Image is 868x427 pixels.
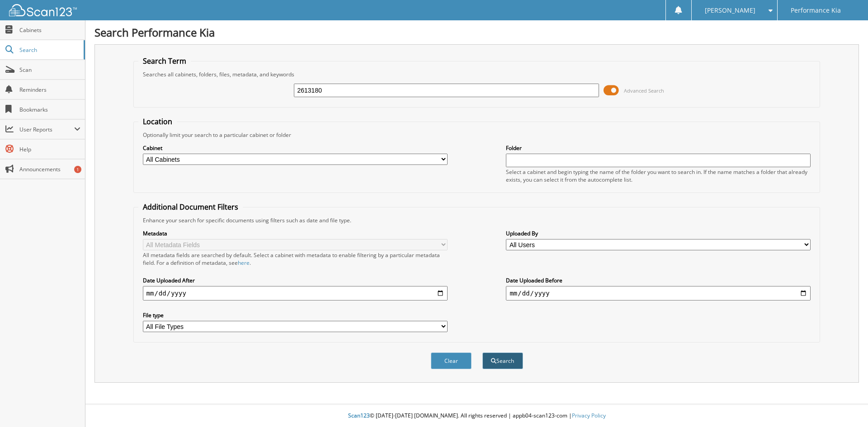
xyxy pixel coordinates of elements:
[74,166,81,173] div: 1
[138,202,243,212] legend: Additional Document Filters
[138,216,816,224] div: Enhance your search for specific documents using filters such as date and file type.
[143,230,448,237] label: Metadata
[19,86,80,94] span: Reminders
[19,165,80,173] span: Announcements
[143,286,448,300] input: start
[348,412,370,419] span: Scan123
[9,4,77,16] img: scan123-logo-white.svg
[19,106,80,113] span: Bookmarks
[19,26,80,34] span: Cabinets
[791,8,841,13] span: Performance Kia
[431,352,472,369] button: Clear
[138,56,191,66] legend: Search Term
[143,144,448,152] label: Cabinet
[238,259,250,267] a: here
[19,66,80,74] span: Scan
[572,412,606,419] a: Privacy Policy
[506,144,811,152] label: Folder
[138,70,816,78] div: Searches all cabinets, folders, files, metadata, and keywords
[85,405,868,427] div: © [DATE]-[DATE] [DOMAIN_NAME]. All rights reserved | appb04-scan123-com |
[143,311,448,319] label: File type
[506,230,811,237] label: Uploaded By
[624,87,664,94] span: Advanced Search
[19,46,79,54] span: Search
[19,126,74,133] span: User Reports
[143,277,448,284] label: Date Uploaded After
[138,131,816,139] div: Optionally limit your search to a particular cabinet or folder
[506,168,811,183] div: Select a cabinet and begin typing the name of the folder you want to search in. If the name match...
[143,251,448,267] div: All metadata fields are searched by default. Select a cabinet with metadata to enable filtering b...
[138,117,177,127] legend: Location
[482,352,523,369] button: Search
[94,25,859,40] h1: Search Performance Kia
[705,8,755,13] span: [PERSON_NAME]
[506,277,811,284] label: Date Uploaded Before
[19,145,80,153] span: Help
[506,286,811,300] input: end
